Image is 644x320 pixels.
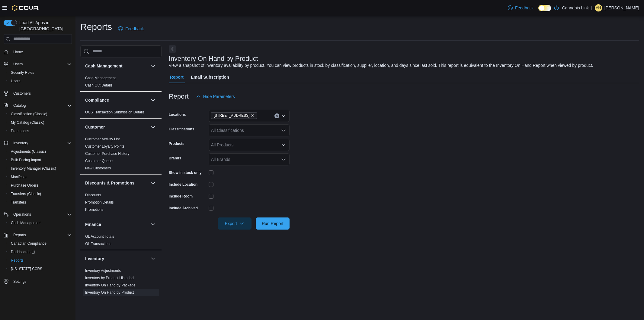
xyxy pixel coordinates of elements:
span: Cash Management [11,220,41,225]
span: Transfers (Classic) [11,191,41,196]
div: Discounts & Promotions [80,191,162,216]
a: OCS Transaction Submission Details [85,110,145,114]
span: Settings [11,277,72,285]
a: Transfers (Classic) [8,190,43,198]
button: Catalog [1,101,74,110]
span: [US_STATE] CCRS [11,266,42,271]
span: Export [221,217,248,230]
span: GL Account Totals [85,234,114,239]
h1: Reports [80,21,112,33]
button: Discounts & Promotions [149,179,157,187]
span: Feedback [515,5,533,11]
h3: Inventory [85,256,104,262]
span: Discounts [85,193,101,198]
span: Transfers (Classic) [8,190,72,198]
span: Customer Queue [85,158,113,163]
span: Customers [11,90,72,97]
span: Hide Parameters [203,93,235,100]
span: Transfers [8,199,72,206]
p: [PERSON_NAME] [604,4,639,11]
p: | [591,4,592,11]
span: Canadian Compliance [11,241,46,246]
h3: Inventory On Hand by Product [169,55,258,62]
nav: Complex example [4,45,72,302]
a: [US_STATE] CCRS [8,265,45,273]
span: Reports [8,257,72,264]
span: Run Report [262,220,284,227]
span: Users [13,62,23,67]
span: Dashboards [11,250,35,254]
button: Open list of options [281,113,286,118]
span: Feedback [125,26,144,32]
input: Dark Mode [538,5,551,11]
a: Bulk Pricing Import [8,156,44,164]
a: Adjustments (Classic) [8,148,48,155]
button: Canadian Compliance [6,239,74,248]
a: Cash Out Details [85,83,113,87]
button: Customers [1,89,74,98]
span: 1295 Highbury Ave N [211,112,257,119]
span: Dark Mode [538,11,539,11]
span: Classification (Classic) [11,112,47,116]
a: My Catalog (Classic) [8,119,47,126]
a: Dashboards [8,248,37,256]
span: Operations [13,212,31,217]
a: Classification (Classic) [8,110,50,118]
button: Reports [6,256,74,265]
a: Cash Management [85,76,116,80]
span: Manifests [8,173,72,181]
a: Inventory Manager (Classic) [8,165,59,172]
span: Security Roles [11,70,34,75]
span: Purchase Orders [11,183,38,188]
a: Cash Management [8,219,44,227]
button: Next [169,45,176,53]
button: Cash Management [85,63,148,69]
span: Bulk Pricing Import [11,158,41,162]
button: Adjustments (Classic) [6,147,74,156]
a: Inventory On Hand by Package [85,283,136,287]
a: Purchase Orders [8,182,41,189]
span: Inventory Manager (Classic) [8,165,72,172]
h3: Report [169,93,189,100]
label: Include Archived [169,206,198,211]
h3: Customer [85,124,105,130]
button: Open list of options [281,157,286,162]
span: Purchase Orders [8,182,72,189]
div: View a snapshot of inventory availability by product. You can view products in stock by classific... [169,62,593,69]
label: Include Room [169,194,193,199]
span: Customer Purchase History [85,151,130,156]
label: Brands [169,156,181,161]
a: Inventory by Product Historical [85,276,134,280]
div: Austin Harriman [595,4,602,11]
span: Home [13,50,23,54]
span: Washington CCRS [8,265,72,273]
span: Inventory by Product Historical [85,276,134,280]
button: Users [1,60,74,68]
a: Promotion Details [85,200,114,204]
span: AH [596,4,601,11]
div: Finance [80,233,162,250]
span: Bulk Pricing Import [8,156,72,164]
span: Transfers [11,200,26,205]
button: Export [218,217,252,230]
span: Inventory Transactions [85,297,122,302]
button: Compliance [149,96,157,104]
button: Inventory [1,139,74,147]
button: Security Roles [6,68,74,77]
a: Security Roles [8,69,37,76]
button: Inventory [85,256,148,262]
span: Inventory [13,141,28,145]
span: New Customers [85,166,111,171]
a: Customer Activity List [85,137,120,141]
span: Manifests [11,175,26,179]
span: Reports [11,258,24,263]
a: Canadian Compliance [8,240,49,247]
a: GL Transactions [85,242,111,246]
button: Bulk Pricing Import [6,156,74,164]
span: GL Transactions [85,241,111,246]
button: Transfers (Classic) [6,190,74,198]
button: Cash Management [6,219,74,227]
